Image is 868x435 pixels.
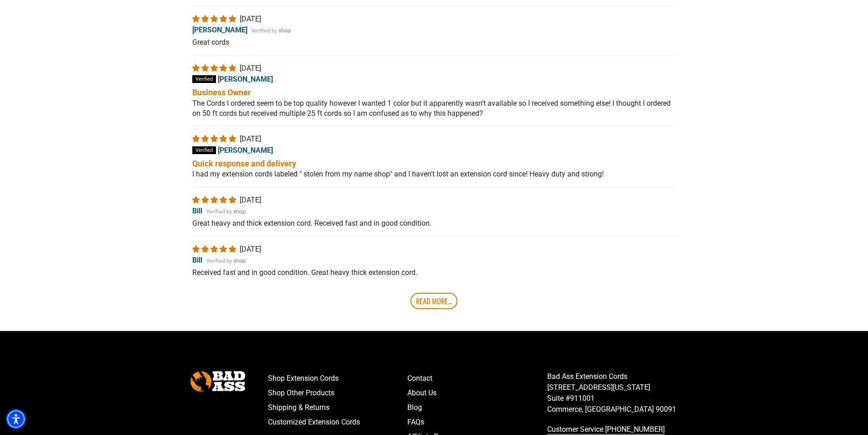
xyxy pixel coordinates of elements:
[192,15,238,23] span: 5 star review
[407,415,547,430] a: FAQs
[411,293,457,309] a: Read More...
[192,37,676,47] p: Great cords
[192,158,676,169] b: Quick response and delivery
[6,409,26,429] div: Accessibility Menu
[192,98,676,119] p: The Cords I ordered seem to be top quality however I wanted 1 color but it apparently wasn’t avai...
[192,169,676,179] p: I had my extension cords labeled " stolen from my name shop" and I haven't lost an extension cord...
[240,196,261,204] span: [DATE]
[192,196,238,204] span: 5 star review
[407,400,547,415] a: Blog
[192,135,238,143] span: 5 star review
[192,245,238,254] span: 5 star review
[192,268,676,278] p: Received fast and in good condition. Great heavy thick extension cord.
[240,15,261,23] span: [DATE]
[268,371,408,386] a: Shop Extension Cords
[192,87,676,98] b: Business Owner
[192,256,202,264] span: Bill
[407,386,547,400] a: About Us
[240,245,261,254] span: [DATE]
[192,218,676,228] p: Great heavy and thick extension cord. Received fast and in good condition.
[218,75,273,83] span: [PERSON_NAME]
[249,26,293,35] img: Verified by Shop
[204,207,248,216] img: Verified by Shop
[240,64,261,72] span: [DATE]
[190,371,245,392] img: Bad Ass Extension Cords
[547,371,687,415] p: Bad Ass Extension Cords [STREET_ADDRESS][US_STATE] Suite #911001 Commerce, [GEOGRAPHIC_DATA] 90091
[192,26,247,34] span: [PERSON_NAME]
[218,146,273,155] span: [PERSON_NAME]
[268,415,408,430] a: Customized Extension Cords
[240,135,261,143] span: [DATE]
[192,207,202,215] span: Bill
[192,64,238,72] span: 5 star review
[204,256,248,265] img: Verified by Shop
[407,371,547,386] a: Contact
[268,386,408,400] a: Shop Other Products
[268,400,408,415] a: Shipping & Returns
